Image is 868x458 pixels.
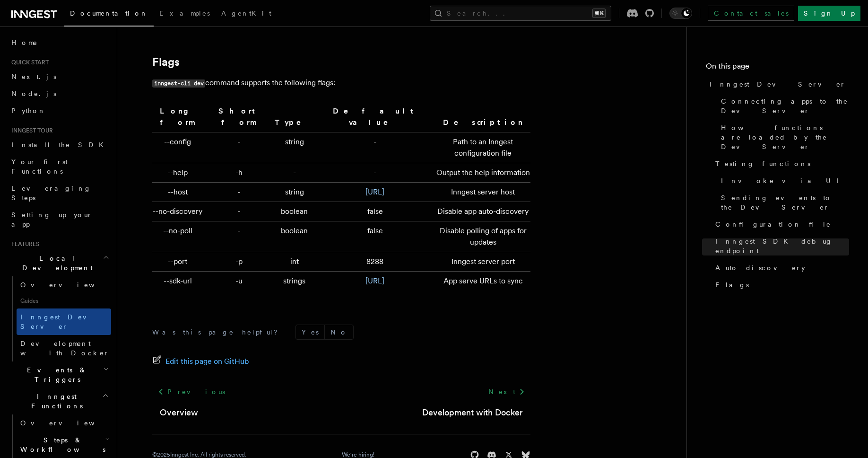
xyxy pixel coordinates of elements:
span: Auto-discovery [715,263,805,273]
td: string [271,182,318,202]
td: Inngest server port [432,252,530,271]
a: Overview [17,276,111,293]
span: Next.js [11,73,56,80]
a: Overview [17,414,111,432]
h4: On this page [706,61,849,76]
span: AgentKit [221,9,271,17]
a: How functions are loaded by the Dev Server [717,119,849,155]
span: Overview [20,281,118,289]
a: Node.js [8,85,111,102]
span: Inngest SDK debug endpoint [715,237,849,255]
button: No [325,325,353,339]
td: --no-discovery [152,202,207,221]
td: - [207,132,271,163]
a: [URL] [365,187,384,196]
a: Auto-discovery [712,259,849,276]
span: Node.js [11,90,56,97]
a: Next [483,383,530,400]
a: Development with Docker [422,406,523,419]
span: Inngest tour [8,127,53,134]
a: Inngest Dev Server [706,76,849,93]
strong: Short form [218,106,259,127]
span: Events & Triggers [8,365,103,384]
span: Setting up your app [11,211,93,228]
a: Your first Functions [8,153,111,180]
span: Connecting apps to the Dev Server [721,97,849,115]
td: - [207,202,271,221]
a: Development with Docker [17,335,111,361]
span: Inngest Functions [8,392,102,411]
td: int [271,252,318,271]
span: Flags [715,280,749,290]
span: Guides [17,293,111,308]
p: command supports the following flags: [152,76,530,90]
span: Quick start [8,59,49,66]
a: Inngest SDK debug endpoint [712,233,849,259]
span: Testing functions [715,159,810,168]
td: -p [207,252,271,271]
td: --port [152,252,207,271]
a: Documentation [64,3,154,26]
a: Setting up your app [8,206,111,233]
td: --config [152,132,207,163]
a: Flags [152,55,180,69]
span: Configuration file [715,220,831,229]
button: Search...⌘K [430,6,611,21]
td: - [318,163,432,182]
a: Connecting apps to the Dev Server [717,93,849,119]
button: Events & Triggers [8,361,111,388]
td: strings [271,271,318,291]
a: Sign Up [798,6,860,21]
a: Next.js [8,68,111,85]
td: - [271,163,318,182]
span: Install the SDK [11,141,109,149]
a: Configuration file [712,216,849,233]
a: Sending events to the Dev Server [717,189,849,216]
td: Disable polling of apps for updates [432,221,530,252]
td: - [318,132,432,163]
a: AgentKit [216,3,277,26]
a: Leveraging Steps [8,180,111,206]
td: Path to an Inngest configuration file [432,132,530,163]
td: string [271,132,318,163]
strong: Long form [160,106,195,127]
td: false [318,221,432,252]
span: Your first Functions [11,158,68,175]
td: Inngest server host [432,182,530,202]
a: Home [8,34,111,51]
a: [URL] [365,276,384,285]
kbd: ⌘K [592,9,606,18]
a: Contact sales [708,6,794,21]
strong: Default value [333,106,417,127]
span: Local Development [8,254,103,273]
a: Invoke via UI [717,172,849,189]
a: Testing functions [712,155,849,172]
td: --help [152,163,207,182]
span: Development with Docker [20,340,109,357]
a: Python [8,102,111,119]
a: Install the SDK [8,136,111,153]
a: Overview [160,406,198,419]
td: --no-poll [152,221,207,252]
td: - [207,221,271,252]
span: Leveraging Steps [11,185,91,202]
td: 8288 [318,252,432,271]
td: boolean [271,202,318,221]
button: Steps & Workflows [17,432,111,458]
button: Yes [296,325,324,339]
td: boolean [271,221,318,252]
td: --host [152,182,207,202]
span: Documentation [70,9,148,17]
td: Output the help information [432,163,530,182]
a: Flags [712,276,849,293]
td: -h [207,163,271,182]
span: Home [11,38,38,47]
span: Examples [159,9,210,17]
td: --sdk-url [152,271,207,291]
span: Features [8,240,39,248]
span: Invoke via UI [721,176,847,185]
span: Steps & Workflows [17,435,105,454]
a: Inngest Dev Server [17,308,111,335]
span: Inngest Dev Server [20,313,101,330]
span: Inngest Dev Server [710,79,846,89]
